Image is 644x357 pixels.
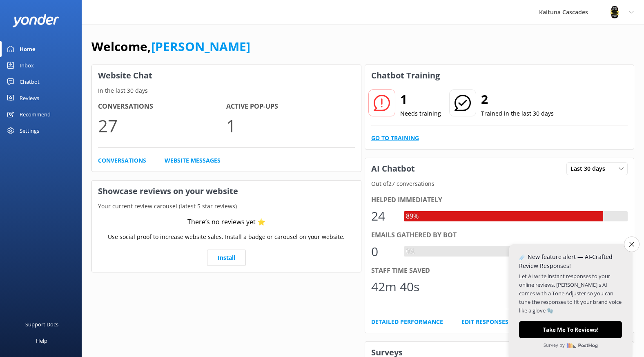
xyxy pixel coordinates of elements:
div: 89% [404,211,421,222]
h4: Active Pop-ups [226,101,354,112]
h3: Chatbot Training [365,65,446,86]
div: Chatbot [20,74,40,90]
p: Trained in the last 30 days [481,109,554,118]
a: Conversations [98,156,146,165]
img: 802-1755650174.png [608,6,621,18]
p: Needs training [400,109,441,118]
p: Use social proof to increase website sales. Install a badge or carousel on your website. [108,232,345,241]
p: 27 [98,112,226,139]
p: 1 [226,112,354,139]
h3: Showcase reviews on your website [92,181,361,202]
div: Help [36,332,47,349]
span: Last 30 days [570,164,610,173]
h3: Website Chat [92,65,361,86]
h1: Welcome, [91,37,250,56]
h2: 2 [481,89,554,109]
a: [PERSON_NAME] [151,38,250,55]
div: 0% [404,246,417,257]
div: Helped immediately [371,195,628,205]
a: Install [207,250,246,266]
a: Go to Training [371,134,419,143]
div: Support Docs [25,316,58,332]
p: Your current review carousel (latest 5 star reviews) [92,202,361,211]
h3: AI Chatbot [365,158,421,179]
h2: 1 [400,89,441,109]
div: Emails gathered by bot [371,230,628,241]
a: Website Messages [165,156,221,165]
div: Settings [20,123,39,139]
div: Recommend [20,106,51,123]
img: yonder-white-logo.png [12,14,59,27]
p: Out of 27 conversations [365,179,634,188]
h4: Conversations [98,101,226,112]
div: 24 [371,206,396,226]
a: Detailed Performance [371,317,443,326]
div: Home [20,41,36,57]
div: 0 [371,242,396,261]
div: 42m 40s [371,277,419,297]
p: In the last 30 days [92,86,361,95]
div: Inbox [20,57,34,74]
div: Staff time saved [371,266,628,276]
div: Reviews [20,90,39,106]
div: There’s no reviews yet ⭐ [187,217,265,228]
a: Edit Responses [461,317,508,326]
